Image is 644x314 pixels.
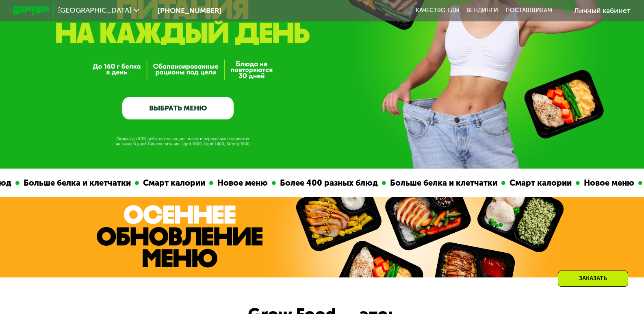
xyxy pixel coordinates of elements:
[416,7,460,14] a: Качество еды
[143,5,221,16] a: [PHONE_NUMBER]
[379,177,494,189] div: Больше белка и клетчатки
[132,177,202,189] div: Смарт калории
[269,177,375,189] div: Более 400 разных блюд
[558,271,628,287] div: Заказать
[505,7,552,14] div: поставщикам
[466,7,498,14] a: Вендинги
[499,177,569,189] div: Смарт калории
[122,97,234,119] a: ВЫБРАТЬ МЕНЮ
[206,177,265,189] div: Новое меню
[573,177,631,189] div: Новое меню
[58,7,131,14] span: [GEOGRAPHIC_DATA]
[13,177,128,189] div: Больше белка и клетчатки
[574,5,631,16] div: Личный кабинет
